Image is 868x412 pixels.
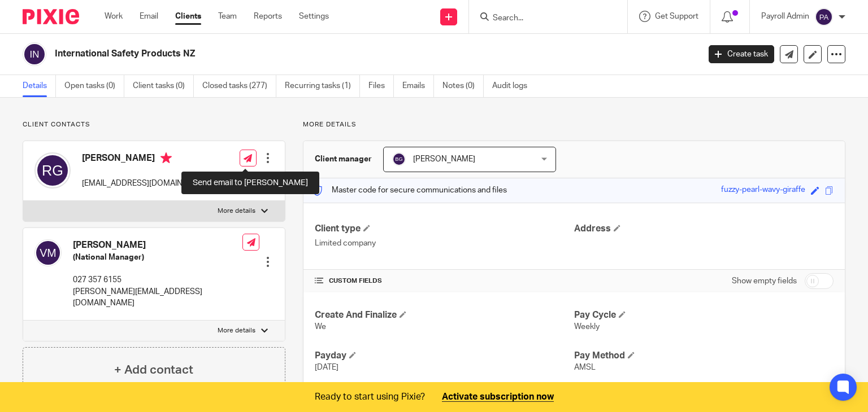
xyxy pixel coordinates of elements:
[368,75,394,97] a: Files
[299,11,329,22] a: Settings
[254,11,282,22] a: Reports
[133,75,194,97] a: Client tasks (0)
[73,239,242,251] h4: [PERSON_NAME]
[721,184,805,197] div: fuzzy-pearl-wavy-giraffe
[64,75,124,97] a: Open tasks (0)
[392,152,406,166] img: svg%3E
[218,207,255,216] p: More details
[55,48,565,60] h2: International Safety Products NZ
[160,152,172,164] i: Primary
[82,178,211,189] p: [EMAIL_ADDRESS][DOMAIN_NAME]
[732,275,797,287] label: Show empty fields
[175,11,201,22] a: Clients
[218,326,255,335] p: More details
[73,274,242,286] p: 027 357 6155
[73,252,242,263] h5: (National Manager)
[23,75,56,97] a: Details
[761,11,809,22] p: Payroll Admin
[315,323,326,331] span: We
[23,120,285,129] p: Client contacts
[315,363,338,371] span: [DATE]
[815,8,833,26] img: svg%3E
[285,75,360,97] a: Recurring tasks (1)
[34,239,62,266] img: svg%3E
[574,363,596,371] span: AMSL
[23,9,79,24] img: Pixie
[402,75,434,97] a: Emails
[315,238,574,249] p: Limited company
[574,350,834,362] h4: Pay Method
[709,45,774,63] a: Create task
[23,42,46,66] img: svg%3E
[315,154,372,165] h3: Client manager
[105,11,123,22] a: Work
[492,75,536,97] a: Audit logs
[315,277,574,286] h4: CUSTOM FIELDS
[413,155,475,163] span: [PERSON_NAME]
[202,75,276,97] a: Closed tasks (277)
[315,223,574,235] h4: Client type
[655,12,698,20] span: Get Support
[114,361,193,379] h4: + Add contact
[34,152,71,189] img: svg%3E
[218,11,237,22] a: Team
[82,152,211,166] h4: [PERSON_NAME]
[492,14,593,24] input: Search
[140,11,158,22] a: Email
[312,185,507,196] p: Master code for secure communications and files
[442,75,484,97] a: Notes (0)
[574,223,834,235] h4: Address
[303,120,845,129] p: More details
[574,309,834,321] h4: Pay Cycle
[315,309,574,321] h4: Create And Finalize
[574,323,600,331] span: Weekly
[73,286,242,309] p: [PERSON_NAME][EMAIL_ADDRESS][DOMAIN_NAME]
[315,350,574,362] h4: Payday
